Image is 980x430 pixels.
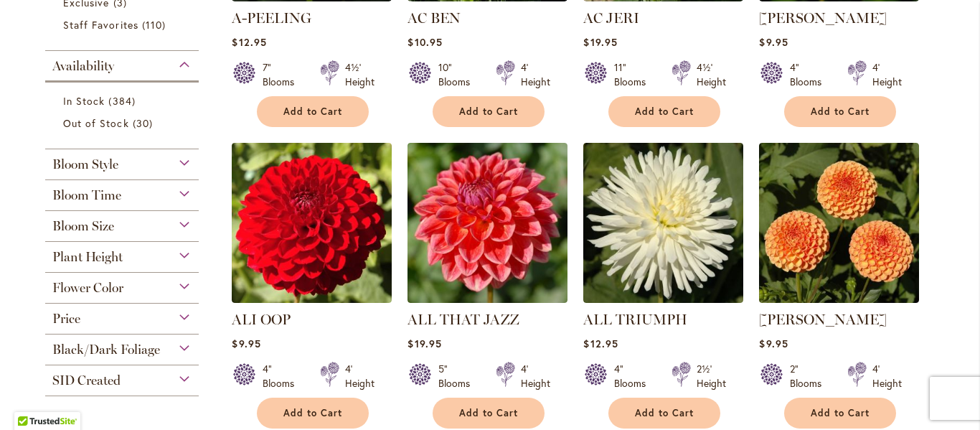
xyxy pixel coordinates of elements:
a: ALI OOP [232,292,392,306]
a: ALL THAT JAZZ [407,292,567,306]
span: Add to Cart [811,106,870,118]
span: Bloom Style [52,156,118,172]
span: Bloom Size [52,218,114,234]
button: Add to Cart [608,398,720,429]
button: Add to Cart [784,96,896,127]
div: 10" Blooms [438,60,479,89]
span: Add to Cart [811,407,870,419]
span: $12.95 [232,35,266,49]
div: 4' Height [345,362,374,391]
a: [PERSON_NAME] [759,311,887,328]
a: [PERSON_NAME] [759,9,887,27]
span: Add to Cart [283,106,342,118]
img: ALL THAT JAZZ [407,143,567,303]
a: ALL TRIUMPH [583,311,687,328]
div: 7" Blooms [263,60,303,89]
iframe: Launch Accessibility Center [11,379,51,419]
span: Out of Stock [63,116,129,130]
button: Add to Cart [257,398,369,429]
span: 30 [133,116,156,131]
a: ALL THAT JAZZ [407,311,519,328]
div: 4" Blooms [263,362,303,391]
span: Add to Cart [635,106,694,118]
span: Price [52,311,80,327]
img: ALI OOP [232,143,392,303]
span: Staff Favorites [63,18,138,32]
span: Add to Cart [459,407,518,419]
a: AC JERI [583,9,639,27]
span: SID Created [52,373,121,388]
span: Black/Dark Foliage [52,342,160,357]
span: Add to Cart [459,106,518,118]
a: Staff Favorites [63,17,184,32]
span: Plant Height [52,249,123,265]
span: Flower Color [52,280,123,296]
span: $19.95 [407,337,441,350]
div: 4' Height [521,60,550,89]
div: 4' Height [521,362,550,391]
span: In Stock [63,94,105,108]
div: 4½' Height [345,60,374,89]
div: 4" Blooms [614,362,654,391]
button: Add to Cart [608,96,720,127]
span: Add to Cart [635,407,694,419]
span: $9.95 [232,337,260,350]
span: Add to Cart [283,407,342,419]
button: Add to Cart [433,398,545,429]
a: In Stock 384 [63,93,184,108]
div: 4½' Height [697,60,726,89]
span: 384 [108,93,138,108]
button: Add to Cart [433,96,545,127]
div: 2" Blooms [790,362,830,391]
span: $9.95 [759,35,788,49]
span: Bloom Time [52,187,121,203]
a: A-PEELING [232,9,311,27]
div: 11" Blooms [614,60,654,89]
img: AMBER QUEEN [759,143,919,303]
div: 2½' Height [697,362,726,391]
span: $19.95 [583,35,617,49]
a: Out of Stock 30 [63,116,184,131]
div: 4' Height [872,362,902,391]
a: AMBER QUEEN [759,292,919,306]
img: ALL TRIUMPH [583,143,743,303]
div: 4' Height [872,60,902,89]
div: 4" Blooms [790,60,830,89]
a: ALI OOP [232,311,291,328]
div: 5" Blooms [438,362,479,391]
a: AC BEN [407,9,461,27]
a: ALL TRIUMPH [583,292,743,306]
span: $12.95 [583,337,618,350]
span: Availability [52,58,114,74]
span: 110 [142,17,169,32]
button: Add to Cart [784,398,896,429]
span: $10.95 [407,35,442,49]
button: Add to Cart [257,96,369,127]
span: $9.95 [759,337,788,350]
